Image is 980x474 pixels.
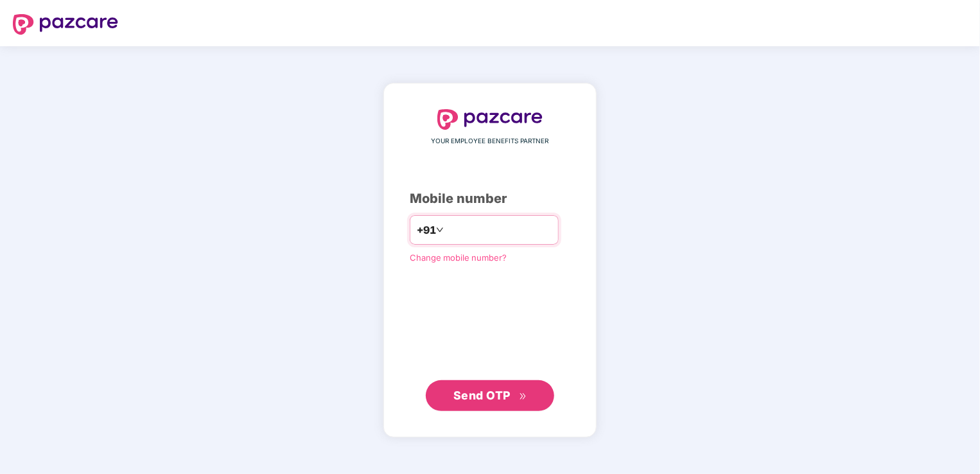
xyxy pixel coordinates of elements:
[437,109,543,130] img: logo
[410,252,507,263] a: Change mobile number?
[410,189,570,209] div: Mobile number
[417,222,436,238] span: +91
[436,226,444,234] span: down
[453,389,511,402] span: Send OTP
[426,380,554,411] button: Send OTPdouble-right
[519,392,527,401] span: double-right
[432,136,549,146] span: YOUR EMPLOYEE BENEFITS PARTNER
[13,14,118,35] img: logo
